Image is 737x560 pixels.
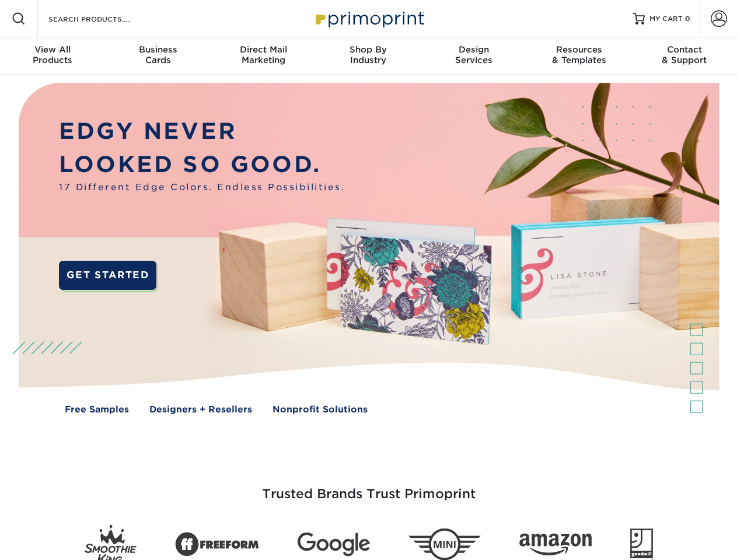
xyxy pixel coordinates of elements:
h3: Trusted Brands Trust Primoprint [27,459,710,516]
a: Resources& Templates [526,37,631,75]
img: Amazon [519,534,592,556]
img: Primoprint [310,6,427,31]
a: Free Samples [65,403,129,416]
a: Direct MailMarketing [211,37,316,75]
span: 0 [685,15,690,23]
img: Goodwill [630,528,653,560]
div: Cards [105,44,210,65]
span: MY CART [649,14,683,24]
input: SEARCH PRODUCTS..... [47,12,161,26]
a: GET STARTED [59,261,156,290]
span: 17 Different Edge Colors. Endless Possibilities. [59,181,345,194]
img: Google [298,533,370,556]
span: Contact [632,44,737,55]
p: EDGY NEVER [59,115,345,148]
a: Contact& Support [632,37,737,75]
span: Shop By [316,44,421,55]
div: Marketing [211,44,316,65]
div: & Templates [526,44,631,65]
span: Design [421,44,526,55]
span: Resources [526,44,631,55]
div: & Support [632,44,737,65]
div: Services [421,44,526,65]
a: Designers + Resellers [149,403,252,416]
span: Business [105,44,210,55]
a: DesignServices [421,37,526,75]
div: Industry [316,44,421,65]
a: Shop ByIndustry [316,37,421,75]
p: LOOKED SO GOOD. [59,148,345,181]
a: BusinessCards [105,37,210,75]
span: Direct Mail [211,44,316,55]
a: Nonprofit Solutions [273,403,368,416]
